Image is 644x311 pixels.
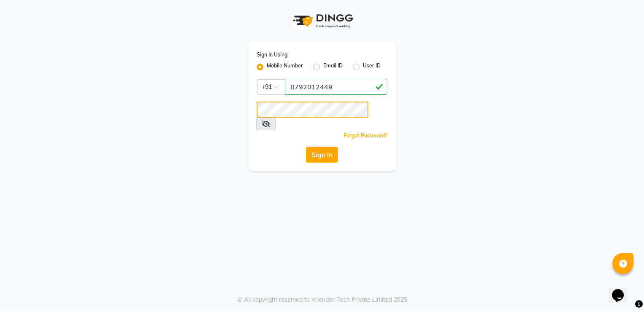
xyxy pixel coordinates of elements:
[306,147,338,163] button: Sign In
[609,277,636,303] iframe: chat widget
[257,102,368,118] input: Username
[323,62,343,72] label: Email ID
[288,8,356,33] img: logo1.svg
[285,79,387,95] input: Username
[363,62,381,72] label: User ID
[267,62,303,72] label: Mobile Number
[257,51,289,59] label: Sign In Using:
[343,132,387,139] a: Forgot Password?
